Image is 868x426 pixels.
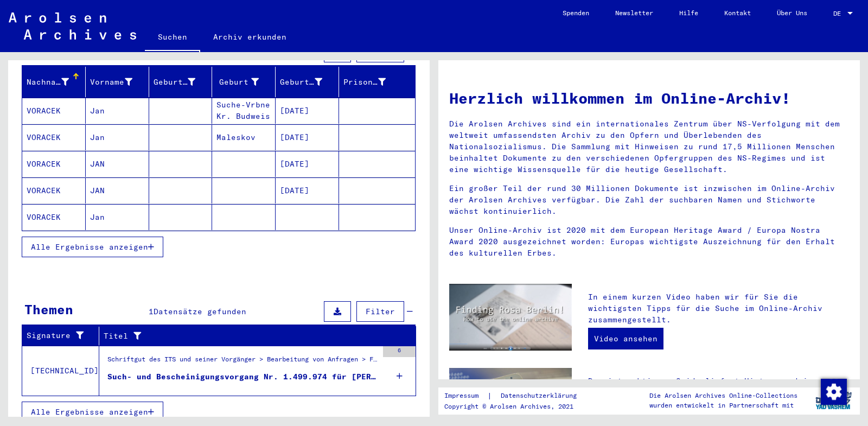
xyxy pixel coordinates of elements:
[280,77,322,88] div: Geburtsdatum
[449,118,849,175] p: Die Arolsen Archives sind ein internationales Zentrum über NS-Verfolgung mit dem weltweit umfasse...
[86,177,149,204] mat-cell: JAN
[22,402,163,422] button: Alle Ergebnisse anzeigen
[27,327,99,345] div: Signature
[104,330,389,342] div: Titel
[24,300,73,319] div: Themen
[492,390,590,402] a: Datenschutzerklärung
[343,73,402,91] div: Prisoner #
[145,24,200,52] a: Suchen
[649,400,797,410] p: wurden entwickelt in Partnerschaft mit
[449,87,849,110] h1: Herzlich willkommen im Online-Archiv!
[22,124,86,150] mat-cell: VORACEK
[22,204,86,230] mat-cell: VORACEK
[90,77,132,88] div: Vorname
[820,378,846,404] div: Zustimmung ändern
[276,124,339,150] mat-cell: [DATE]
[86,98,149,124] mat-cell: Jan
[90,73,149,91] div: Vorname
[212,67,276,97] mat-header-cell: Geburt‏
[22,151,86,177] mat-cell: VORACEK
[813,387,854,414] img: yv_logo.png
[444,402,590,411] p: Copyright © Arolsen Archives, 2021
[9,12,136,40] img: Arolsen_neg.svg
[86,67,149,97] mat-header-cell: Vorname
[154,77,196,88] div: Geburtsname
[212,98,276,124] mat-cell: Suche-Vrbne Kr. Budweis
[27,77,69,88] div: Nachname
[27,330,85,341] div: Signature
[200,24,299,50] a: Archiv erkunden
[86,151,149,177] mat-cell: JAN
[280,73,339,91] div: Geburtsdatum
[31,242,148,252] span: Alle Ergebnisse anzeigen
[149,67,213,97] mat-header-cell: Geburtsname
[366,307,395,316] span: Filter
[154,307,246,316] span: Datensätze gefunden
[22,346,99,396] td: [TECHNICAL_ID]
[22,67,86,97] mat-header-cell: Nachname
[444,390,590,402] div: |
[276,98,339,124] mat-cell: [DATE]
[212,124,276,150] mat-cell: Maleskov
[343,77,386,88] div: Prisoner #
[107,371,378,383] div: Such- und Bescheinigungsvorgang Nr. 1.499.974 für [PERSON_NAME] geboren [DEMOGRAPHIC_DATA]
[276,67,339,97] mat-header-cell: Geburtsdatum
[22,98,86,124] mat-cell: VORACEK
[588,328,663,349] a: Video ansehen
[449,225,849,259] p: Unser Online-Archiv ist 2020 mit dem European Heritage Award / Europa Nostra Award 2020 ausgezeic...
[86,124,149,150] mat-cell: Jan
[276,151,339,177] mat-cell: [DATE]
[444,390,487,402] a: Impressum
[154,73,212,91] div: Geburtsname
[649,391,797,400] p: Die Arolsen Archives Online-Collections
[216,73,275,91] div: Geburt‏
[276,177,339,204] mat-cell: [DATE]
[833,10,845,17] span: DE
[339,67,415,97] mat-header-cell: Prisoner #
[821,379,847,405] img: Zustimmung ändern
[216,77,259,88] div: Geburt‏
[27,73,85,91] div: Nachname
[107,354,378,370] div: Schriftgut des ITS und seiner Vorgänger > Bearbeitung von Anfragen > Fallbezogene [MEDICAL_DATA] ...
[356,301,404,322] button: Filter
[31,407,148,417] span: Alle Ergebnisse anzeigen
[149,307,154,316] span: 1
[22,237,163,257] button: Alle Ergebnisse anzeigen
[22,177,86,204] mat-cell: VORACEK
[449,183,849,217] p: Ein großer Teil der rund 30 Millionen Dokumente ist inzwischen im Online-Archiv der Arolsen Archi...
[104,327,403,345] div: Titel
[449,284,572,351] img: video.jpg
[588,291,849,326] p: In einem kurzen Video haben wir für Sie die wichtigsten Tipps für die Suche im Online-Archiv zusa...
[86,204,149,230] mat-cell: Jan
[383,346,416,357] div: 6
